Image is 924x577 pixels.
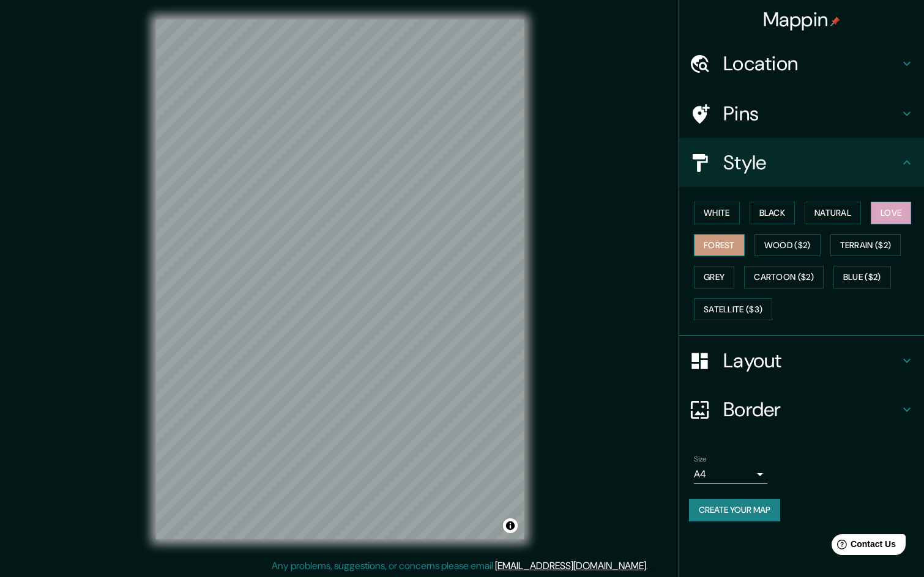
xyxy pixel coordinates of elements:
button: Forest [694,234,745,257]
img: pin-icon.png [830,17,840,26]
p: Any problems, suggestions, or concerns please email . [272,559,648,573]
div: Pins [679,89,924,138]
div: . [650,559,652,573]
button: Love [871,202,911,224]
label: Size [694,454,707,465]
button: Blue ($2) [833,266,891,288]
button: Black [750,202,795,224]
button: White [694,202,740,224]
div: . [648,559,650,573]
a: [EMAIL_ADDRESS][DOMAIN_NAME] [495,559,646,572]
canvas: Map [156,20,524,539]
button: Grey [694,266,734,288]
div: A4 [694,465,767,484]
button: Cartoon ($2) [744,266,824,288]
button: Natural [805,202,861,224]
div: Style [679,138,924,187]
h4: Mappin [763,7,841,32]
h4: Layout [723,348,900,373]
button: Toggle attribution [503,518,518,533]
div: Border [679,385,924,434]
iframe: Help widget launcher [815,529,911,564]
button: Terrain ($2) [830,234,901,257]
h4: Border [723,397,900,422]
h4: Pins [723,101,900,126]
button: Create your map [689,499,780,521]
h4: Location [723,51,900,76]
button: Wood ($2) [754,234,821,257]
h4: Style [723,150,900,175]
div: Layout [679,336,924,385]
button: Satellite ($3) [694,298,772,321]
div: Location [679,39,924,88]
